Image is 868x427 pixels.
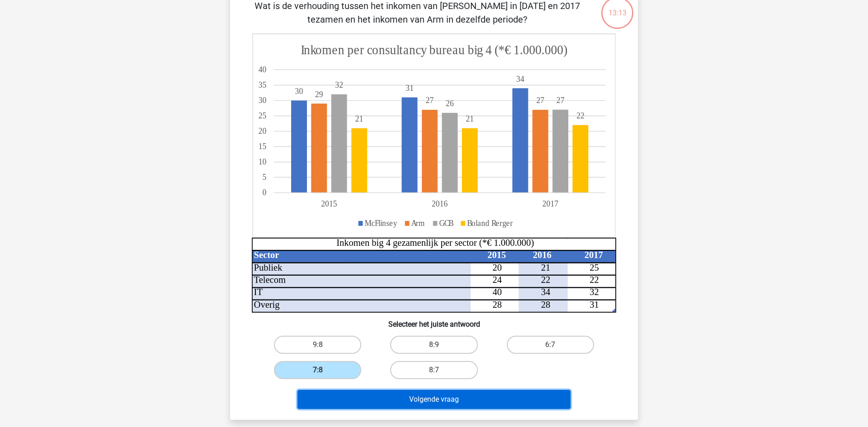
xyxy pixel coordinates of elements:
[335,80,343,90] tspan: 32
[259,157,267,167] tspan: 10
[590,287,599,297] tspan: 32
[259,65,267,74] tspan: 40
[274,336,361,354] label: 9:8
[487,250,506,260] tspan: 2015
[541,287,551,297] tspan: 34
[446,99,454,108] tspan: 26
[321,199,558,209] tspan: 201520162017
[493,287,502,297] tspan: 40
[507,336,594,354] label: 6:7
[263,173,267,182] tspan: 5
[590,263,599,272] tspan: 25
[259,142,267,151] tspan: 15
[406,83,414,93] tspan: 31
[245,313,623,328] h6: Selecteer het juiste antwoord
[254,300,280,310] tspan: Overig
[557,96,565,105] tspan: 27
[541,263,551,272] tspan: 21
[301,42,567,58] tspan: Inkomen per consultancy bureau big 4 (*€ 1.000.000)
[263,188,267,197] tspan: 0
[533,250,552,260] tspan: 2016
[467,218,513,228] tspan: Boland Rerger
[390,336,477,354] label: 8:9
[365,218,398,228] tspan: McFlinsey
[585,250,603,260] tspan: 2017
[576,111,585,121] tspan: 22
[297,390,571,409] button: Volgende vraag
[493,263,502,272] tspan: 20
[493,300,502,310] tspan: 28
[259,111,267,121] tspan: 25
[254,287,263,297] tspan: IT
[390,361,477,379] label: 8:7
[315,89,323,99] tspan: 29
[516,74,524,84] tspan: 34
[259,96,267,105] tspan: 30
[259,127,267,136] tspan: 20
[274,361,361,379] label: 7:8
[590,275,599,285] tspan: 22
[254,275,286,285] tspan: Telecom
[493,275,502,285] tspan: 24
[426,96,544,105] tspan: 2727
[590,300,599,310] tspan: 31
[295,86,303,96] tspan: 30
[355,114,474,124] tspan: 2121
[439,218,454,228] tspan: GCB
[254,263,283,272] tspan: Publiek
[254,250,279,260] tspan: Sector
[541,300,551,310] tspan: 28
[259,80,267,90] tspan: 35
[411,218,425,228] tspan: Arm
[541,275,551,285] tspan: 22
[336,238,534,248] tspan: Inkomen big 4 gezamenlijk per sector (*€ 1.000.000)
